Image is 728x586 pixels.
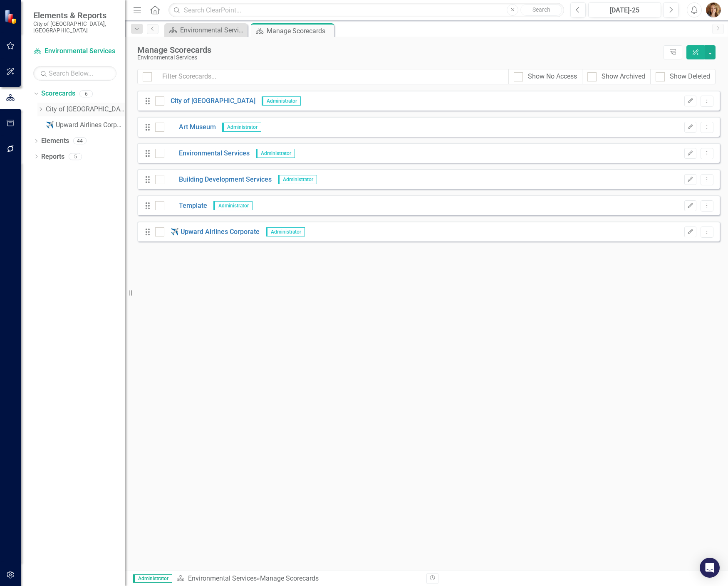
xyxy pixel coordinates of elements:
[532,6,550,13] span: Search
[180,25,245,35] div: Environmental Services
[588,2,661,17] button: [DATE]-25
[79,90,93,97] div: 6
[33,66,116,81] input: Search Below...
[256,149,295,158] span: Administrator
[164,149,250,158] a: Environmental Services
[278,175,317,184] span: Administrator
[213,201,253,210] span: Administrator
[262,96,301,106] span: Administrator
[41,89,75,98] a: Scorecards
[4,9,19,24] img: ClearPoint Strategy
[133,574,172,583] span: Administrator
[222,123,261,132] span: Administrator
[188,574,257,582] a: Environmental Services
[591,5,658,15] div: [DATE]-25
[164,227,260,237] a: ✈️ Upward Airlines Corporate
[164,96,255,106] a: City of [GEOGRAPHIC_DATA]
[706,2,721,17] img: Nichole Plowman
[168,3,564,17] input: Search ClearPoint...
[602,72,645,81] div: Show Archived
[73,138,87,145] div: 44
[670,72,710,81] div: Show Deleted
[41,136,69,146] a: Elements
[528,72,577,81] div: Show No Access
[166,25,245,35] a: Environmental Services
[520,4,562,16] button: Search
[46,105,125,114] a: City of [GEOGRAPHIC_DATA]
[137,45,659,54] div: Manage Scorecards
[33,20,116,34] small: City of [GEOGRAPHIC_DATA], [GEOGRAPHIC_DATA]
[164,123,216,132] a: Art Museum
[41,152,64,162] a: Reports
[69,153,82,160] div: 5
[33,10,116,20] span: Elements & Reports
[46,121,125,130] a: ✈️ Upward Airlines Corporate
[164,175,272,185] a: Building Development Services
[176,574,420,584] div: » Manage Scorecards
[267,26,332,36] div: Manage Scorecards
[266,227,305,236] span: Administrator
[33,47,116,56] a: Environmental Services
[164,201,207,211] a: Template
[137,54,659,61] div: Environmental Services
[700,558,720,578] div: Open Intercom Messenger
[157,69,509,84] input: Filter Scorecards...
